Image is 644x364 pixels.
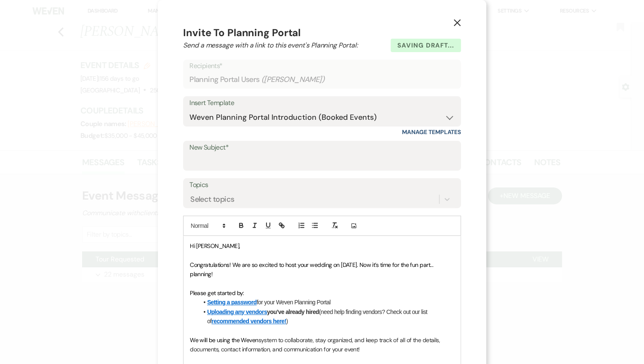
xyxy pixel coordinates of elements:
p: Recipients* [189,61,455,71]
label: New Subject* [189,142,455,154]
label: Topics [189,179,455,191]
span: Please get started by: [190,289,244,297]
h2: Send a message with a link to this event's Planning Portal: [183,40,461,50]
div: Planning Portal Users [189,71,455,88]
span: We will be using the Weven [190,336,258,344]
a: Uploading any vendors [207,309,267,315]
span: Saving draft... [391,39,461,52]
a: recommended vendors here! [211,318,286,324]
h4: Invite To Planning Portal [183,25,461,40]
div: Select topics [190,194,234,205]
span: (need help finding vendors? Check out our list of [207,309,428,324]
strong: you’ve already hired [207,309,319,315]
span: Congratulations! We are so excited to host your wedding on [DATE]. Now it’s time for the fun part... [190,261,435,278]
span: ( [PERSON_NAME] ) [261,74,325,85]
span: ) [286,318,288,324]
span: Hi [PERSON_NAME], [190,242,240,250]
span: for your Weven Planning Portal [257,299,331,306]
a: Manage Templates [402,128,461,136]
a: Setting a password [207,299,257,306]
span: system to collaborate, stay organized, and keep track of all of the details, documents, contact i... [190,336,441,353]
div: Insert Template [189,97,455,109]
